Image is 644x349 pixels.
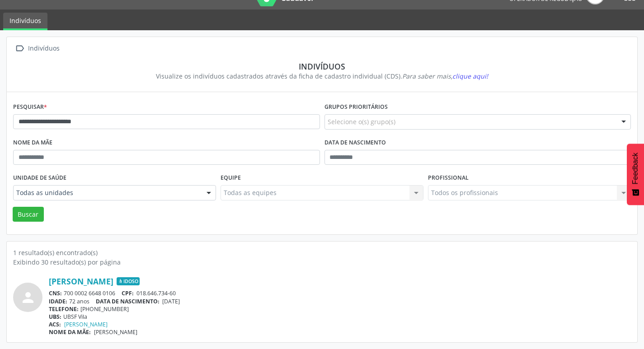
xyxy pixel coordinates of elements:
[402,72,488,80] i: Para saber mais,
[49,321,61,328] span: ACS:
[13,100,47,114] label: Pesquisar
[49,313,61,321] span: UBS:
[49,289,631,297] div: 700 0002 6648 0106
[26,42,61,55] div: Indivíduos
[631,153,639,184] span: Feedback
[49,276,113,286] a: [PERSON_NAME]
[49,305,631,313] div: [PHONE_NUMBER]
[49,313,631,321] div: UBSF Vila
[13,248,631,257] div: 1 resultado(s) encontrado(s)
[136,289,176,297] span: 018.646.734-60
[324,136,386,150] label: Data de nascimento
[221,171,241,185] label: Equipe
[13,42,61,55] a:  Indivíduos
[162,298,180,305] span: [DATE]
[13,257,631,267] div: Exibindo 30 resultado(s) por página
[13,136,52,150] label: Nome da mãe
[49,328,91,336] span: NOME DA MÃE:
[13,207,44,222] button: Buscar
[3,13,47,30] a: Indivíduos
[49,305,79,313] span: TELEFONE:
[452,72,488,80] span: clique aqui!
[13,42,26,55] i: 
[49,289,62,297] span: CNS:
[49,298,631,305] div: 72 anos
[627,144,644,205] button: Feedback - Mostrar pesquisa
[20,289,36,306] i: person
[19,61,625,71] div: Indivíduos
[64,321,108,328] a: [PERSON_NAME]
[428,171,469,185] label: Profissional
[96,298,160,305] span: DATA DE NASCIMENTO:
[94,328,137,336] span: [PERSON_NAME]
[13,171,66,185] label: Unidade de saúde
[49,298,67,305] span: IDADE:
[328,117,395,126] span: Selecione o(s) grupo(s)
[324,100,388,114] label: Grupos prioritários
[19,71,625,81] div: Visualize os indivíduos cadastrados através da ficha de cadastro individual (CDS).
[16,188,197,197] span: Todas as unidades
[122,289,134,297] span: CPF:
[117,277,140,285] span: Idoso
